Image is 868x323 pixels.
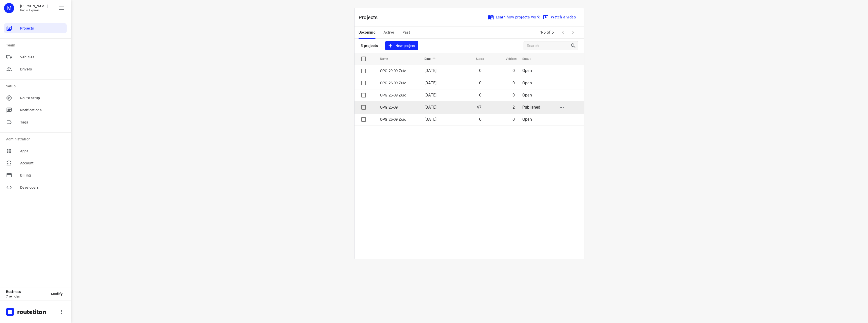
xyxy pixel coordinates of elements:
[20,55,65,60] span: Vehicles
[6,43,67,48] p: Team
[380,80,417,86] p: OPG 26-09 Zuid
[380,56,395,62] span: Name
[568,27,578,37] span: Next Page
[4,158,67,168] div: Account
[20,161,65,166] span: Account
[20,173,65,178] span: Billing
[51,292,63,296] span: Modify
[522,81,532,85] span: Open
[4,23,67,33] div: Projects
[4,182,67,192] div: Developers
[20,185,65,190] span: Developers
[20,148,65,154] span: Apps
[380,68,417,74] p: OPG 29-09 Zuid
[385,41,418,51] button: New project
[4,117,67,127] div: Tags
[424,68,437,73] span: [DATE]
[20,108,65,113] span: Notifications
[380,105,417,110] p: OPG 25-09
[477,105,481,110] span: 47
[522,105,540,110] span: Published
[388,43,415,49] span: New project
[512,81,515,85] span: 0
[479,93,481,97] span: 0
[47,289,67,299] button: Modify
[402,29,410,36] span: Past
[4,105,67,115] div: Notifications
[4,93,67,103] div: Route setup
[4,170,67,180] div: Billing
[20,9,48,12] p: Regio Express
[4,52,67,62] div: Vehicles
[424,117,437,122] span: [DATE]
[522,68,532,73] span: Open
[424,105,437,110] span: [DATE]
[20,67,65,72] span: Drivers
[20,95,65,101] span: Route setup
[359,14,382,21] p: Projects
[512,93,515,97] span: 0
[20,26,65,31] span: Projects
[522,93,532,97] span: Open
[538,27,556,38] span: 1-5 of 5
[479,117,481,122] span: 0
[4,3,14,13] div: M
[512,117,515,122] span: 0
[479,81,481,85] span: 0
[424,81,437,85] span: [DATE]
[384,29,394,36] span: Active
[20,120,65,125] span: Tags
[6,84,67,89] p: Setup
[20,4,48,8] p: Max Bisseling
[527,42,570,50] input: Search projects
[512,68,515,73] span: 0
[6,137,67,142] p: Administration
[522,56,538,62] span: Status
[469,56,484,62] span: Stops
[6,290,47,294] p: Business
[570,43,578,49] div: Search
[361,43,378,48] p: 5 projects
[6,295,47,298] p: 7 vehicles
[380,92,417,98] p: OPG 26-09 Zuid
[479,68,481,73] span: 0
[512,105,515,110] span: 2
[359,29,375,36] span: Upcoming
[522,117,532,122] span: Open
[499,56,517,62] span: Vehicles
[4,64,67,74] div: Drivers
[380,117,417,122] p: OPG 25-09 Zuid
[4,146,67,156] div: Apps
[424,56,437,62] span: Date
[558,27,568,37] span: Previous Page
[424,93,437,97] span: [DATE]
